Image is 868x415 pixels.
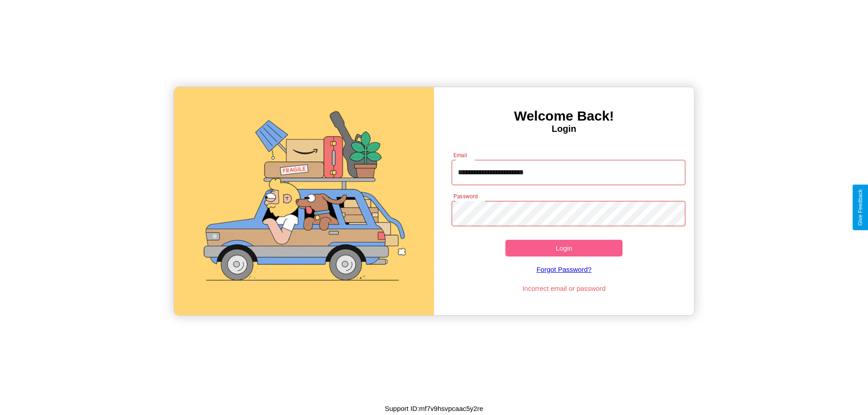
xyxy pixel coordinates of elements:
h4: Login [434,124,694,134]
h3: Welcome Back! [434,108,694,124]
p: Support ID: mf7v9hsvpcaac5y2re [385,402,483,415]
label: Password [453,192,477,200]
a: Forgot Password? [447,256,681,282]
div: Give Feedback [857,189,863,226]
p: Incorrect email or password [447,282,681,294]
label: Email [453,151,467,159]
button: Login [505,240,623,256]
img: gif [174,87,434,315]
